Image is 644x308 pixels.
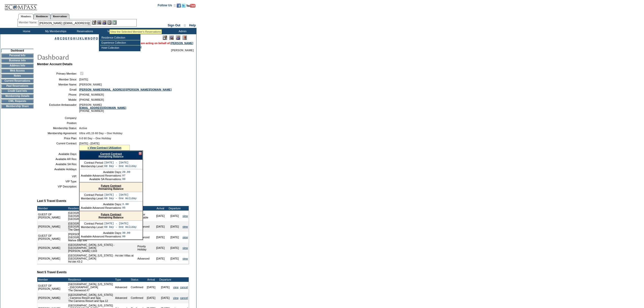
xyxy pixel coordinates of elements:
[122,178,130,181] td: 99
[37,243,67,253] td: [PERSON_NAME]
[37,277,66,282] td: Member
[144,277,158,282] td: Arrival
[77,37,79,40] a: J
[180,286,188,289] a: cancel
[110,30,161,33] div: View the Selected Member's Reservations
[163,36,167,40] img: Edit Mode
[80,37,82,40] a: K
[79,83,102,86] span: [PERSON_NAME]
[82,37,84,40] a: L
[104,226,137,229] td: 60 Day – One Holiday
[167,28,196,34] td: Admin
[1,89,33,93] td: Credit Card Info
[1,99,33,103] td: CWL Requests
[153,206,168,211] td: Arrival
[39,168,77,171] td: Available Holidays:
[76,37,77,40] a: I
[138,28,167,34] td: Reports
[67,293,114,303] td: [GEOGRAPHIC_DATA], [US_STATE] - Carneros Resort and Spa The Carneros Resort and Spa 12
[104,222,137,225] td: [DATE] - [DATE]
[122,206,129,209] td: 95
[67,277,114,282] td: Residence
[39,127,77,130] td: Membership Status:
[158,277,172,282] td: Departure
[67,253,137,264] td: [GEOGRAPHIC_DATA], [US_STATE] - Ho'olei Villas at [GEOGRAPHIC_DATA] Ho'olei 43-2
[39,98,77,101] td: Mobile:
[1,94,33,98] td: Membership Details
[81,203,122,206] td: Available Days:
[173,296,178,299] a: view
[37,293,66,303] td: [PERSON_NAME]
[130,277,144,282] td: Status
[63,37,65,40] a: D
[183,214,188,217] a: view
[183,236,188,239] a: view
[39,185,77,188] td: VIP Description:
[39,132,77,135] td: Membership Agreement:
[79,137,111,140] span: 0-0 60 Day – One Holiday
[33,14,50,19] a: Residences
[97,20,101,25] img: View
[137,221,153,232] td: Advanced
[169,36,174,40] img: View Mode
[81,174,122,177] td: Available Advanced Reservations:
[107,20,112,25] img: Reservations
[189,24,196,27] a: Help
[168,253,182,264] td: [DATE]
[99,28,138,34] td: Vacation Collection
[182,4,186,8] img: Follow us on Twitter
[153,243,168,253] td: [DATE]
[122,235,130,238] td: 99
[81,178,122,181] td: Available SA Reservations:
[100,45,140,50] td: Hotel Collection
[67,243,137,253] td: [GEOGRAPHIC_DATA], [US_STATE] - [GEOGRAPHIC_DATA] [PERSON_NAME] 1103
[153,253,168,264] td: [DATE]
[39,175,77,178] td: VIP:
[171,42,193,45] a: [PERSON_NAME]
[101,213,121,216] a: Future Contract
[158,282,172,293] td: [DATE]
[81,222,104,225] td: Contract Period:
[87,146,121,149] a: » View Contract Utilization
[81,161,104,164] td: Contract Period:
[144,282,158,293] td: [DATE]
[100,40,140,45] td: Experience Collection
[1,49,33,53] td: Dashboard
[122,174,130,177] td: 97
[182,5,186,8] a: Follow us on Twitter
[122,231,130,234] td: 30.00
[183,246,188,249] a: view
[67,206,137,211] td: Residence
[37,270,67,274] b: Next 5 Travel Events
[183,257,188,260] a: view
[68,37,70,40] a: F
[100,35,140,40] td: Residence Collection
[144,293,158,303] td: [DATE]
[79,103,126,112] span: [PERSON_NAME] [PHONE_NUMBER]
[80,211,142,221] div: Remaining Balance
[39,93,77,96] td: Phone:
[168,232,182,243] td: [DATE]
[50,14,69,19] a: Reservations
[122,203,129,206] td: 3.00
[39,137,77,140] td: Price Plan:
[39,158,77,161] td: Available AR Res:
[19,20,38,25] div: Member Name:
[153,221,168,232] td: [DATE]
[37,232,67,243] td: GUEST OF [PERSON_NAME]
[67,211,137,221] td: [GEOGRAPHIC_DATA], [GEOGRAPHIC_DATA] - [GEOGRAPHIC_DATA], [GEOGRAPHIC_DATA] [GEOGRAPHIC_DATA]
[186,5,195,8] a: Subscribe to our YouTube Channel
[104,193,137,196] td: [DATE] - [DATE]
[39,180,77,183] td: VIP Type:
[67,221,137,232] td: [GEOGRAPHIC_DATA], [US_STATE] - [GEOGRAPHIC_DATA] The Glenwood #6
[1,54,33,58] td: Personal Info
[1,64,33,68] td: Address Info
[39,83,77,86] td: Member Name:
[79,151,143,160] div: Remaining Balance
[60,37,62,40] a: C
[180,296,188,299] a: cancel
[158,3,176,9] td: Follow Us ::
[104,165,137,168] td: 60 Day – One Holiday
[79,78,88,81] span: [DATE]
[67,282,114,293] td: [GEOGRAPHIC_DATA], [US_STATE] - [GEOGRAPHIC_DATA] The Glenwood #7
